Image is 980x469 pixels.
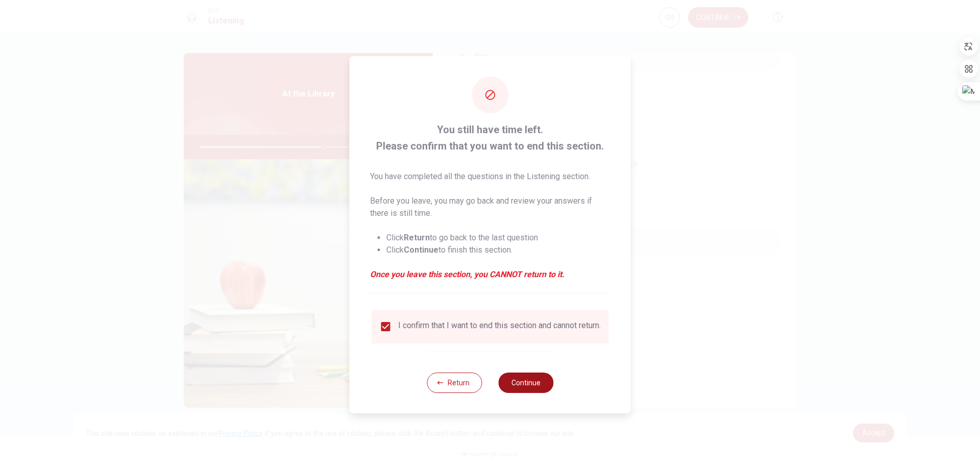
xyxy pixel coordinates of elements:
[498,373,553,393] button: Continue
[386,244,610,256] li: Click to finish this section.
[370,170,610,183] p: You have completed all the questions in the Listening section.
[370,121,610,154] span: You still have time left. Please confirm that you want to end this section.
[404,233,430,242] strong: Return
[370,195,610,219] p: Before you leave, you may go back and review your answers if there is still time.
[398,320,601,333] div: I confirm that I want to end this section and cannot return.
[370,268,610,281] em: Once you leave this section, you CANNOT return to it.
[404,245,438,255] strong: Continue
[386,232,610,244] li: Click to go back to the last question
[427,373,482,393] button: Return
